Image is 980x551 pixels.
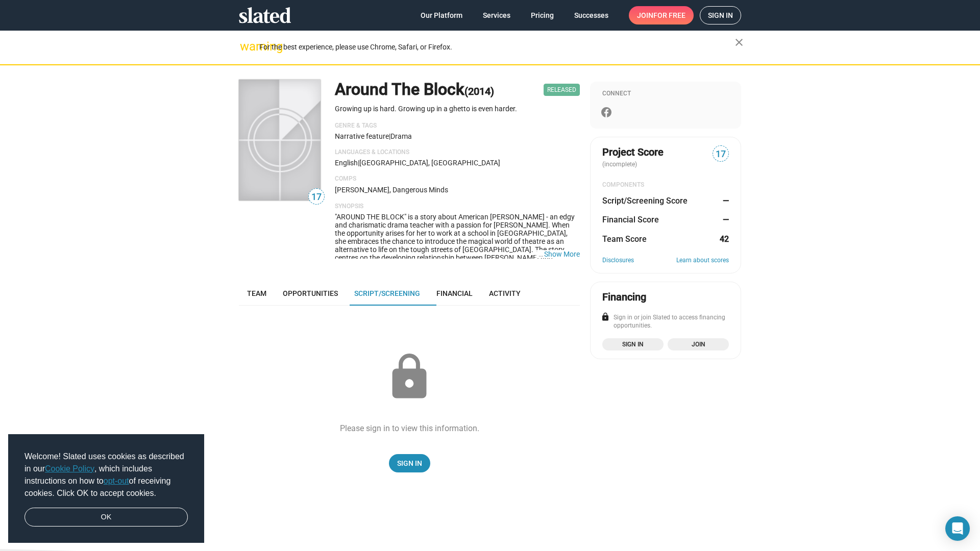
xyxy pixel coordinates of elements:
[602,257,634,265] a: Disclosures
[340,423,479,434] div: Please sign in to view this information.
[602,338,664,350] a: Sign in
[602,234,647,244] dt: Team Score
[428,281,481,306] a: Financial
[719,195,729,206] dd: —
[602,161,639,168] span: (incomplete)
[475,6,519,24] a: Services
[8,434,204,543] div: cookieconsent
[489,289,521,297] span: Activity
[602,195,688,206] dt: Script/Screening Score
[335,175,580,183] p: Comps
[335,185,580,195] p: [PERSON_NAME], Dangerous Minds
[601,312,610,321] mat-icon: lock
[566,6,617,24] a: Successes
[602,314,729,330] div: Sign in or join Slated to access financing opportunities.
[335,159,358,167] span: English
[412,6,471,24] a: Our Platform
[544,250,580,258] button: …Show More
[358,159,359,167] span: |
[354,289,420,297] span: Script/Screening
[335,213,575,327] span: "AROUND THE BLOCK" is a story about American [PERSON_NAME] - an edgy and charismatic drama teache...
[309,190,324,204] span: 17
[676,257,729,265] a: Learn about scores
[608,339,657,349] span: Sign in
[483,6,510,24] span: Services
[335,122,580,130] p: Genre & Tags
[359,159,500,167] span: [GEOGRAPHIC_DATA], [GEOGRAPHIC_DATA]
[335,203,580,211] p: Synopsis
[390,132,412,140] span: Drama
[104,477,129,485] a: opt-out
[700,6,741,24] a: Sign in
[602,181,729,189] div: COMPONENTS
[602,145,664,159] span: Project Score
[713,147,728,161] span: 17
[602,90,729,98] div: Connect
[719,214,729,225] dd: —
[389,454,430,472] a: Sign In
[708,7,733,24] span: Sign in
[346,281,428,306] a: Script/Screening
[602,214,659,225] dt: Financial Score
[629,6,694,24] a: Joinfor free
[733,36,745,48] mat-icon: close
[397,454,422,472] span: Sign In
[283,289,338,297] span: Opportunities
[45,464,94,473] a: Cookie Policy
[544,84,580,96] span: Released
[247,289,266,297] span: Team
[24,508,188,527] a: dismiss cookie message
[384,352,435,403] mat-icon: lock
[719,234,729,244] dd: 42
[481,281,529,306] a: Activity
[637,6,685,24] span: Join
[24,450,188,499] span: Welcome! Slated uses cookies as described in our , which includes instructions on how to of recei...
[335,132,389,140] span: Narrative feature
[240,40,252,53] mat-icon: warning
[674,339,723,349] span: Join
[421,6,462,24] span: Our Platform
[335,104,580,114] p: Growing up is hard. Growing up in a ghetto is even harder.
[259,40,735,54] div: For the best experience, please use Chrome, Safari, or Firefox.
[531,6,554,24] span: Pricing
[335,79,494,101] h1: Around The Block
[945,516,970,541] div: Open Intercom Messenger
[275,281,346,306] a: Opportunities
[534,250,544,258] span: …
[389,132,390,140] span: |
[335,148,580,157] p: Languages & Locations
[574,6,608,24] span: Successes
[602,290,646,304] div: Financing
[436,289,473,297] span: Financial
[239,281,275,306] a: Team
[668,338,729,350] a: Join
[464,85,494,97] span: (2014)
[653,6,685,24] span: for free
[523,6,562,24] a: Pricing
